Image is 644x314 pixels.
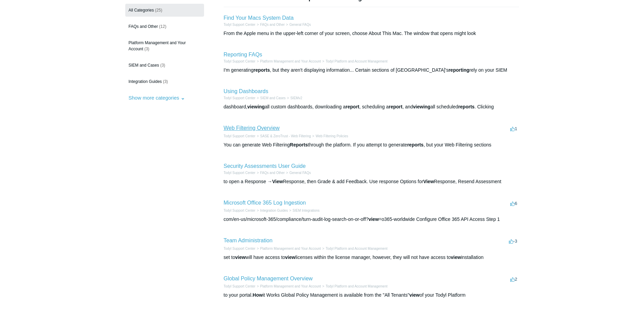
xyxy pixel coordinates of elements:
a: Integration Guides (3) [125,75,204,88]
li: Todyl Support Center [224,95,256,101]
a: Find Your Macs System Data [224,15,294,21]
span: 6 [510,201,517,206]
a: Todyl Platform and Account Management [326,284,387,288]
a: General FAQs [289,23,311,27]
li: FAQs and Other [255,170,284,175]
li: Todyl Support Center [224,22,256,27]
em: view [409,292,420,298]
em: Reports [290,142,308,147]
a: Todyl Support Center [224,247,256,250]
li: SIEM and Cases [255,95,286,101]
span: Integration Guides [129,79,162,84]
li: Todyl Support Center [224,208,256,213]
a: SIEM and Cases [260,96,286,100]
a: SIEMv2 [290,96,302,100]
span: (12) [159,24,166,29]
em: reports [407,142,423,147]
a: Global Policy Management Overview [224,276,313,281]
a: Todyl Support Center [224,96,256,100]
a: Todyl Platform and Account Management [326,247,387,250]
span: All Categories [129,8,154,13]
li: Todyl Platform and Account Management [321,246,387,251]
div: to open a Response → Response, then Grade & add Feedback. Use response Options for Response, Rese... [224,178,519,185]
a: Web Filtering Overview [224,125,280,131]
div: I'm generating , but they aren't displaying information... Certain sections of [GEOGRAPHIC_DATA]'... [224,67,519,74]
li: Platform Management and Your Account [255,246,321,251]
a: All Categories (25) [125,4,204,17]
span: FAQs and Other [129,24,158,29]
a: Todyl Platform and Account Management [326,59,387,63]
li: Todyl Support Center [224,59,256,64]
a: SIEM and Cases (3) [125,59,204,72]
a: Platform Management and Your Account (3) [125,36,204,55]
a: Platform Management and Your Account [260,247,321,250]
em: View [423,179,434,184]
li: Integration Guides [255,208,288,213]
li: Platform Management and Your Account [255,284,321,289]
a: Todyl Support Center [224,23,256,27]
div: dashboard, all custom dashboards, downloading a , scheduling a , and all scheduled . Clicking [224,103,519,110]
a: Web Filtering Policies [316,134,348,138]
li: Todyl Platform and Account Management [321,284,387,289]
em: reports [458,104,475,109]
a: Integration Guides [260,209,288,212]
span: Platform Management and Your Account [129,40,186,51]
span: -3 [509,239,517,244]
a: Platform Management and Your Account [260,284,321,288]
div: set to will have access to licenses within the license manager, however, they will not have acces... [224,254,519,261]
li: SASE & ZeroTrust - Web Filtering [255,134,311,139]
em: viewing [247,104,265,109]
li: General FAQs [285,22,311,27]
li: Platform Management and Your Account [255,59,321,64]
a: Microsoft Office 365 Log Ingestion [224,200,306,206]
a: FAQs and Other [260,23,284,27]
a: Todyl Support Center [224,59,256,63]
a: Todyl Support Center [224,284,256,288]
a: FAQs and Other (12) [125,20,204,33]
em: reporting [448,67,469,73]
a: Platform Management and Your Account [260,59,321,63]
li: Todyl Platform and Account Management [321,59,387,64]
a: Security Assessments User Guide [224,163,306,169]
li: Todyl Support Center [224,284,256,289]
span: (3) [160,63,165,68]
a: SASE & ZeroTrust - Web Filtering [260,134,311,138]
button: Show more categories [125,91,188,104]
li: SIEM Integrations [288,208,319,213]
span: (3) [144,47,149,51]
a: FAQs and Other [260,171,284,175]
em: report [389,104,402,109]
li: FAQs and Other [255,22,284,27]
a: General FAQs [289,171,311,175]
em: View [272,179,283,184]
em: reports [254,67,270,73]
span: (3) [163,79,168,84]
span: (25) [155,8,162,13]
span: 2 [510,277,517,282]
a: Todyl Support Center [224,171,256,175]
a: Todyl Support Center [224,134,256,138]
em: view [368,216,379,222]
li: SIEMv2 [286,95,302,101]
a: Reporting FAQs [224,52,262,57]
span: SIEM and Cases [129,63,159,68]
em: report [346,104,359,109]
em: view [451,255,461,260]
em: view [235,255,245,260]
a: Using Dashboards [224,88,269,94]
div: com/en-us/microsoft-365/compliance/turn-audit-log-search-on-or-off? =o365-worldwide Configure Off... [224,216,519,223]
div: From the Apple menu in the upper-left corner of your screen, choose About This Mac. The window th... [224,30,519,37]
li: General FAQs [285,170,311,175]
span: 1 [510,126,517,131]
em: viewing [413,104,430,109]
a: SIEM Integrations [293,209,319,212]
div: You can generate Web Filtering through the platform. If you attempt to generate , but your Web Fi... [224,141,519,149]
li: Todyl Support Center [224,246,256,251]
em: view [285,255,295,260]
a: Team Administration [224,238,273,243]
em: How [253,292,263,298]
a: Todyl Support Center [224,209,256,212]
li: Web Filtering Policies [311,134,348,139]
li: Todyl Support Center [224,170,256,175]
li: Todyl Support Center [224,134,256,139]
